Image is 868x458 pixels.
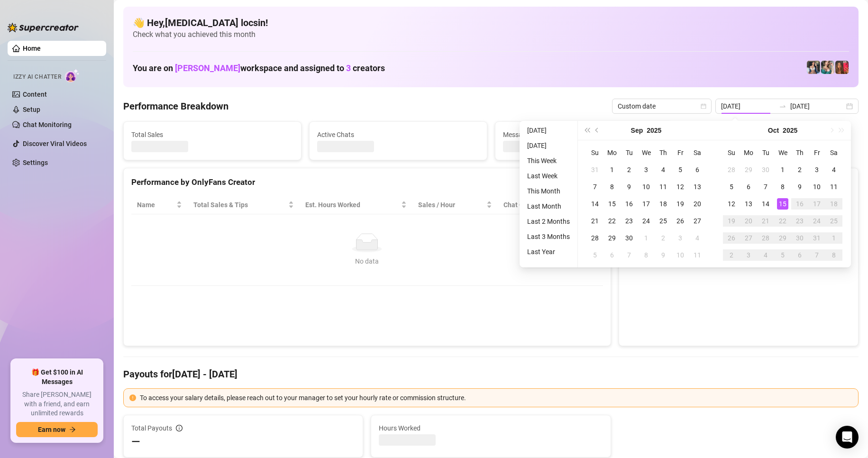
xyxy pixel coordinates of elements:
[721,101,775,111] input: Start date
[16,422,98,437] button: Earn nowarrow-right
[13,73,61,82] span: Izzy AI Chatter
[779,102,786,110] span: swap-right
[123,367,859,381] h4: Payouts for [DATE] - [DATE]
[133,63,385,73] h1: You are on workspace and assigned to creators
[188,196,300,214] th: Total Sales & Tips
[131,423,172,433] span: Total Payouts
[790,101,844,111] input: End date
[141,256,594,266] div: No data
[627,176,850,189] div: Sales by OnlyFans Creator
[23,45,41,52] a: Home
[317,129,479,140] span: Active Chats
[176,425,183,431] span: info-circle
[137,200,174,210] span: Name
[305,200,399,210] div: Est. Hours Worked
[23,91,47,98] a: Content
[503,129,665,140] span: Messages Sent
[23,140,87,147] a: Discover Viral Videos
[779,102,786,110] span: to
[618,99,706,113] span: Custom date
[498,196,603,214] th: Chat Conversion
[133,16,849,29] h4: 👋 Hey, [MEDICAL_DATA] locsin !
[412,196,498,214] th: Sales / Hour
[133,29,849,40] span: Check what you achieved this month
[23,159,48,166] a: Settings
[23,106,40,113] a: Setup
[701,103,706,109] span: calendar
[65,69,80,82] img: AI Chatter
[23,121,72,128] a: Chat Monitoring
[140,393,852,403] div: To access your salary details, please reach out to your manager to set your hourly rate or commis...
[836,426,859,449] div: Open Intercom Messenger
[8,23,79,32] img: logo-BBDzfeDw.svg
[38,426,65,433] span: Earn now
[131,434,140,449] span: —
[69,426,76,433] span: arrow-right
[123,100,228,113] h4: Performance Breakdown
[16,390,98,418] span: Share [PERSON_NAME] with a friend, and earn unlimited rewards
[131,196,188,214] th: Name
[16,368,98,386] span: 🎁 Get $100 in AI Messages
[503,200,589,210] span: Chat Conversion
[379,423,603,433] span: Hours Worked
[418,200,484,210] span: Sales / Hour
[807,61,820,74] img: Katy
[346,63,351,73] span: 3
[131,129,293,140] span: Total Sales
[175,63,240,73] span: [PERSON_NAME]
[193,200,286,210] span: Total Sales & Tips
[131,176,603,189] div: Performance by OnlyFans Creator
[835,61,849,74] img: Bella
[821,61,834,74] img: Zaddy
[129,394,136,401] span: exclamation-circle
